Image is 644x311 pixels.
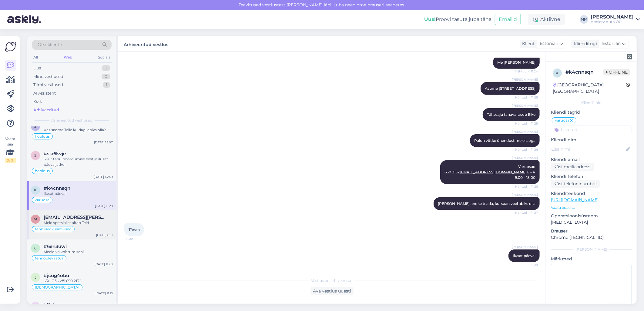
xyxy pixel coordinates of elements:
span: [PERSON_NAME] andke teada, kui saan veel abiks olla [438,201,535,206]
div: Kliendi info [551,100,632,105]
span: Nähtud ✓ 11:27 [515,210,538,215]
span: Tänan [129,227,140,232]
div: Uus [33,65,41,71]
span: #sia6kvje [44,151,66,156]
img: zendesk [627,54,632,59]
span: Tähesaju tänaval asub Elke [487,112,535,117]
span: tehnilsedküsimused [35,227,72,231]
span: Varuosad 650 2152 E – R 9.00 - 18.00 [444,164,535,180]
div: Proovi tasuta juba täna: [424,16,492,23]
span: 6 [35,246,37,250]
span: Vestlus on arhiveeritud [311,278,353,283]
span: s [35,153,37,158]
p: Kliendi nimi [551,137,632,143]
div: AI Assistent [33,90,56,96]
div: [DATE] 11:20 [95,262,113,266]
p: Brauser [551,228,632,234]
span: Nähtud ✓ 11:25 [515,121,538,126]
input: Lisa tag [551,125,632,134]
p: Operatsioonisüsteem [551,213,632,219]
div: Klient [520,41,535,47]
span: [PERSON_NAME] [512,103,538,108]
p: [MEDICAL_DATA] [551,219,632,226]
span: 11:29 [126,236,149,241]
span: tehnoülevaatus [35,256,63,260]
div: # k4cnnsqn [565,69,603,76]
div: 650 2136 või 650 2132 [44,278,113,284]
span: [PERSON_NAME] [512,129,538,134]
p: Kliendi tag'id [551,109,632,115]
div: [PERSON_NAME] [551,247,632,252]
div: Aktiivne [528,14,565,25]
div: Tiimi vestlused [33,82,63,88]
span: [PERSON_NAME] [512,245,538,249]
p: Kliendi email [551,156,632,163]
div: 2 / 3 [5,158,16,163]
div: Meie spetsialist aitab Teid [44,220,113,226]
button: Emailid [495,14,521,25]
span: Otsi kliente [38,42,62,48]
span: #k4cnnsqn [44,186,70,191]
div: [DATE] 11:29 [95,204,113,208]
div: 0 [102,74,110,80]
span: Offline [603,69,630,75]
div: Amserv Auto OÜ [591,19,634,24]
a: [EMAIL_ADDRESS][DOMAIN_NAME] [460,170,527,174]
div: All [32,53,39,61]
a: [URL][DOMAIN_NAME] [551,197,599,202]
div: [DATE] 14:49 [94,175,113,179]
div: [PERSON_NAME] [591,15,634,19]
p: Klienditeekond [551,190,632,197]
div: [GEOGRAPHIC_DATA], [GEOGRAPHIC_DATA] [553,82,626,95]
span: Asume [STREET_ADDRESS] [485,86,535,91]
div: MM [580,15,588,24]
b: Uus! [424,16,436,22]
div: 1 [103,82,110,88]
p: Vaata edasi ... [551,205,632,210]
div: Vaata siia [5,136,16,163]
label: Arhiveeritud vestlus [124,40,168,48]
span: [PERSON_NAME] [512,192,538,197]
div: Meeldiva kohtumiseni! [44,249,113,255]
div: Web [62,53,73,61]
span: varuosa [35,198,49,202]
div: Küsi meiliaadressi [551,163,594,171]
span: Nähtud ✓ 11:24 [515,69,538,74]
span: Ilusat päeva! [513,253,535,258]
span: [PERSON_NAME] [512,77,538,82]
span: Nähtud ✓ 11:26 [515,147,538,152]
a: [PERSON_NAME]Amserv Auto OÜ [591,15,640,24]
span: Nähtud ✓ 11:26 [515,184,538,189]
span: k [34,188,37,192]
span: Estonian [540,40,558,47]
span: Arhiveeritud vestlused [52,118,92,123]
div: Kõik [33,99,42,105]
span: M [34,217,37,221]
span: #6erl3uwi [44,244,67,249]
p: Märkmed [551,256,632,262]
div: Arhiveeritud [33,107,59,113]
div: [DATE] 15:07 [94,140,113,145]
span: 11:29 [515,263,538,267]
span: Palun võtke ühendust meie laoga [474,138,535,143]
span: [PERSON_NAME] [512,155,538,160]
span: Me [PERSON_NAME] [497,60,535,65]
div: Socials [97,53,112,61]
span: hooldus [35,135,50,138]
div: Suur tänu pöördumise eest ja ilusat päeva jätku [44,156,113,167]
span: j [35,275,36,279]
div: Minu vestlused [33,74,63,80]
div: [DATE] 8:31 [96,233,113,237]
div: Kas saame Teile kuidagi abiks olla? [44,127,113,133]
div: Ilusat päeva! [44,191,113,196]
div: Küsi telefoninumbrit [551,180,600,188]
img: Askly Logo [5,41,16,52]
span: Marii.engelman@myfitness.ee [44,215,107,220]
div: [DATE] 11:13 [96,291,113,296]
div: 0 [102,65,110,71]
p: Kliendi telefon [551,173,632,180]
span: hooldus [35,169,50,173]
div: Klienditugi [571,41,597,47]
span: Nähtud ✓ 11:25 [515,95,538,100]
span: #8ufaouop [44,302,70,307]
